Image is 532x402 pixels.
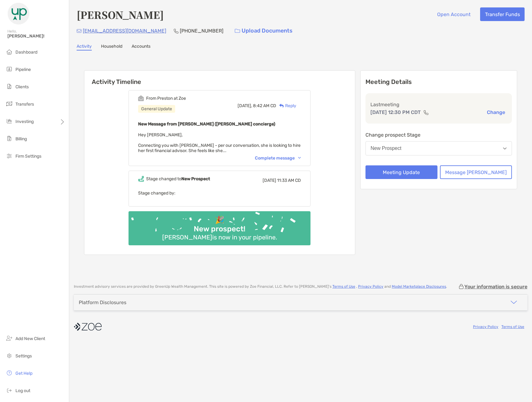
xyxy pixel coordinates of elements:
p: [DATE] 12:30 PM CDT [370,108,421,116]
img: investing icon [6,117,13,125]
span: Clients [15,84,29,90]
button: Change [485,109,507,116]
p: Stage changed by: [138,189,301,197]
div: Reply [276,103,296,109]
div: New prospect! [191,225,248,234]
a: Upload Documents [231,24,297,37]
img: dashboard icon [6,48,13,55]
div: [PERSON_NAME] is now in your pipeline. [160,234,280,241]
img: Confetti [129,211,310,240]
a: Activity [77,44,92,50]
span: 8:42 AM CD [253,103,276,108]
div: Stage changed to [146,176,210,181]
span: [DATE] [263,178,276,183]
img: Reply icon [279,104,284,108]
p: Change prospect Stage [365,131,512,139]
span: Log out [15,388,30,393]
img: logout icon [6,387,13,394]
p: Your information is secure [464,284,527,290]
p: Last meeting [370,101,507,108]
img: settings icon [6,352,13,359]
span: Add New Client [15,336,45,341]
div: General Update [138,105,175,113]
span: Pipeline [15,67,31,72]
span: Settings [15,353,32,359]
a: Terms of Use [501,325,524,329]
h6: Activity Timeline [84,71,355,85]
a: Model Marketplace Disclosures [392,284,446,289]
p: Investment advisory services are provided by GreenUp Wealth Management . This site is powered by ... [74,284,447,289]
p: Meeting Details [365,78,512,86]
span: Billing [15,136,27,142]
a: Terms of Use [332,284,355,289]
span: Hey [PERSON_NAME], Connecting you with [PERSON_NAME] - per our conversation, she is looking to hi... [138,132,301,153]
img: Event icon [138,176,144,182]
span: Dashboard [15,50,37,55]
a: Privacy Policy [473,325,498,329]
img: communication type [423,110,429,115]
h4: [PERSON_NAME] [77,7,164,22]
a: Household [101,44,122,50]
p: [EMAIL_ADDRESS][DOMAIN_NAME] [83,27,166,35]
img: get-help icon [6,369,13,377]
img: billing icon [6,135,13,142]
button: Message [PERSON_NAME] [440,165,512,179]
img: transfers icon [6,100,13,107]
img: pipeline icon [6,65,13,73]
img: firm-settings icon [6,152,13,159]
img: clients icon [6,83,13,90]
div: Complete message [255,155,301,161]
div: Platform Disclosures [79,299,126,305]
a: Privacy Policy [358,284,383,289]
div: New Prospect [371,146,402,151]
img: Chevron icon [298,157,301,159]
div: 🎉 [213,216,227,225]
span: 11:33 AM CD [277,178,301,183]
img: Event icon [138,95,144,101]
span: Firm Settings [15,154,41,159]
a: Accounts [132,44,150,50]
span: [DATE], [238,103,252,108]
button: Transfer Funds [480,7,525,21]
img: add_new_client icon [6,334,13,342]
img: icon arrow [510,299,517,306]
button: New Prospect [365,141,512,155]
p: [PHONE_NUMBER] [180,27,223,35]
img: Zoe Logo [7,2,30,25]
img: Open dropdown arrow [503,147,507,150]
div: From Preston at Zoe [146,96,186,101]
img: company logo [74,320,102,334]
b: New Message from [PERSON_NAME] ([PERSON_NAME] concierge) [138,121,275,127]
span: Get Help [15,371,32,376]
span: [PERSON_NAME]! [7,33,65,39]
img: button icon [235,29,240,33]
span: Transfers [15,102,34,107]
button: Meeting Update [365,165,437,179]
img: Email Icon [77,29,82,33]
b: New Prospect [181,176,210,181]
span: Investing [15,119,34,124]
img: Phone Icon [174,28,179,33]
button: Open Account [432,7,475,21]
